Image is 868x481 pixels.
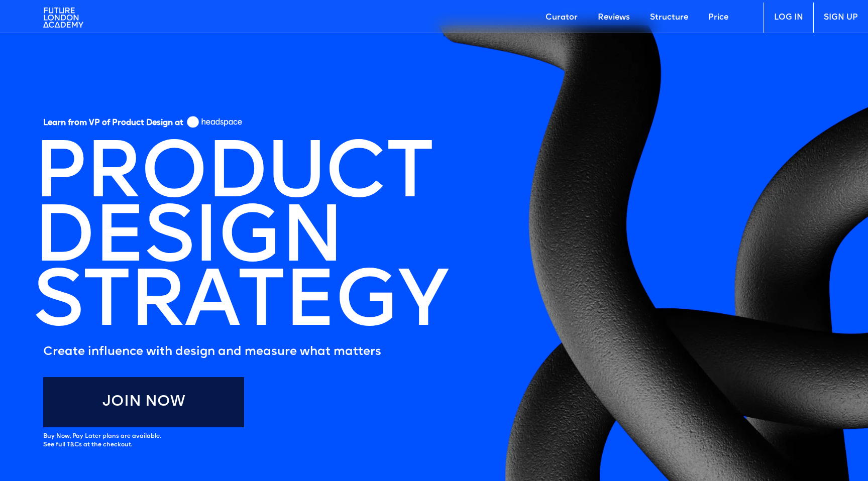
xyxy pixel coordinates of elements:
[43,118,183,132] h5: Learn from VP of Product Design at
[764,3,813,33] a: LOG IN
[640,3,698,33] a: Structure
[698,3,738,33] a: Price
[535,3,588,33] a: Curator
[588,3,640,33] a: Reviews
[43,377,244,427] a: Join Now
[43,432,161,449] div: Buy Now, Pay Later plans are available. See full T&Cs at the checkout.
[33,144,447,337] h1: PRODUCT DESIGN STRATEGY
[43,342,447,362] h5: Create influence with design and measure what matters
[813,3,868,33] a: SIGN UP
